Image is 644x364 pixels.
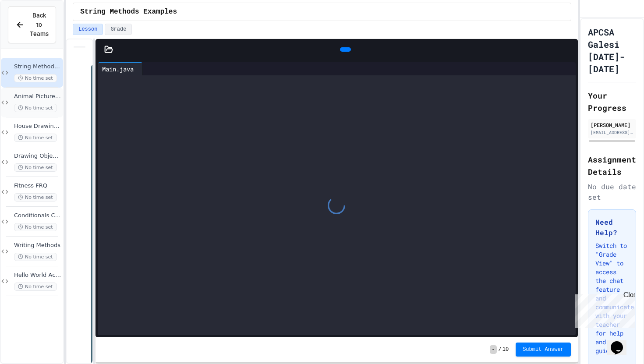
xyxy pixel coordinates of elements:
[14,212,61,219] span: Conditionals Classwork
[14,272,61,279] span: Hello World Activity
[105,24,132,35] button: Grade
[98,62,143,75] div: Main.java
[14,152,61,160] span: Drawing Objects in Java - HW Playposit Code
[30,11,49,39] span: Back to Teams
[14,182,61,190] span: Fitness FRQ
[490,345,496,354] span: -
[607,329,635,355] iframe: chat widget
[595,241,629,355] p: Switch to "Grade View" to access the chat feature and communicate with your teacher for help and ...
[571,291,635,328] iframe: chat widget
[14,63,61,71] span: String Methods Examples
[14,74,57,82] span: No time set
[98,64,138,74] div: Main.java
[588,26,636,75] h1: APCSA Galesi [DATE]-[DATE]
[73,24,103,35] button: Lesson
[588,181,636,202] div: No due date set
[8,6,56,43] button: Back to Teams
[591,121,633,129] div: [PERSON_NAME]
[80,7,177,17] span: String Methods Examples
[14,253,57,261] span: No time set
[499,346,502,353] span: /
[4,4,60,56] div: Chat with us now!Close
[14,93,61,100] span: Animal Picture Project
[14,283,57,291] span: No time set
[14,223,57,231] span: No time set
[588,153,636,178] h2: Assignment Details
[14,163,57,172] span: No time set
[523,346,564,353] span: Submit Answer
[502,346,509,353] span: 10
[14,104,57,112] span: No time set
[595,217,629,238] h3: Need Help?
[588,89,636,114] h2: Your Progress
[14,123,61,130] span: House Drawing Classwork
[14,134,57,142] span: No time set
[591,129,633,136] div: [EMAIL_ADDRESS][DOMAIN_NAME]
[14,242,61,249] span: Writing Methods
[14,193,57,201] span: No time set
[516,343,571,357] button: Submit Answer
